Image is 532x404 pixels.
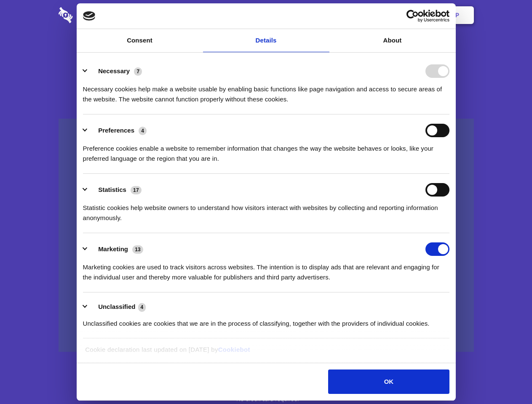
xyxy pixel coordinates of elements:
span: 13 [132,245,143,254]
div: Statistic cookies help website owners to understand how visitors interact with websites by collec... [83,197,449,223]
div: Cookie declaration last updated on [DATE] by [79,345,453,361]
button: OK [328,369,449,394]
div: Marketing cookies are used to track visitors across websites. The intention is to display ads tha... [83,256,449,282]
a: Contact [342,2,380,28]
div: Unclassified cookies are cookies that we are in the process of classifying, together with the pro... [83,312,449,329]
a: Pricing [247,2,284,28]
button: Statistics (17) [83,183,147,197]
button: Necessary (7) [83,64,147,78]
h1: Eliminate Slack Data Loss. [59,38,474,68]
a: Details [203,29,329,52]
div: Necessary cookies help make a website usable by enabling basic functions like page navigation and... [83,78,449,104]
a: Login [382,2,419,28]
label: Necessary [98,67,130,74]
button: Marketing (13) [83,242,149,256]
label: Preferences [98,127,134,134]
iframe: Drift Widget Chat Controller [490,362,522,394]
button: Unclassified (4) [83,302,151,312]
span: 4 [139,127,147,135]
img: logo-wordmark-white-trans-d4663122ce5f474addd5e946df7df03e33cb6a1c49d2221995e7729f52c070b2.svg [59,7,131,23]
a: Usercentrics Cookiebot - opens in a new window [376,10,449,22]
span: 4 [138,303,146,311]
img: logo [83,11,96,21]
div: Preference cookies enable a website to remember information that changes the way the website beha... [83,137,449,164]
label: Marketing [98,245,128,252]
span: 7 [134,67,142,76]
span: 17 [131,186,142,194]
a: Wistia video thumbnail [59,119,474,352]
label: Statistics [98,186,126,193]
a: About [329,29,456,52]
button: Preferences (4) [83,124,152,137]
h4: Auto-redaction of sensitive data, encrypted data sharing and self-destructing private chats. Shar... [59,77,474,104]
a: Consent [77,29,203,52]
a: Cookiebot [218,346,250,353]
